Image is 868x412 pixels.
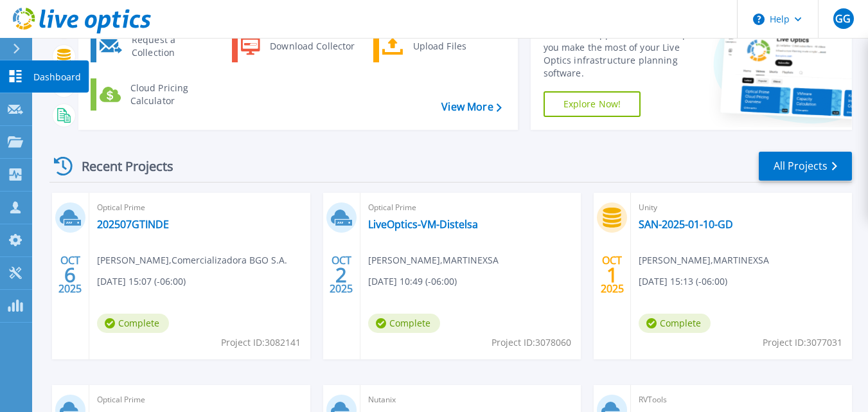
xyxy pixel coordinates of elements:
[91,78,222,111] a: Cloud Pricing Calculator
[329,251,353,298] div: OCT 2025
[91,30,222,62] a: Request a Collection
[49,150,191,182] div: Recent Projects
[97,314,169,333] span: Complete
[263,33,360,59] div: Download Collector
[835,13,851,24] span: GG
[97,393,303,407] span: Optical Prime
[33,60,81,94] p: Dashboard
[125,33,219,59] div: Request a Collection
[97,218,169,231] a: 202507GTINDE
[544,91,641,117] a: Explore Now!
[759,152,852,181] a: All Projects
[97,201,303,215] span: Optical Prime
[407,33,502,59] div: Upload Files
[97,274,186,289] span: [DATE] 15:07 (-06:00)
[335,269,347,280] span: 2
[607,269,618,280] span: 1
[368,253,499,267] span: [PERSON_NAME] , MARTINEXSA
[232,30,364,62] a: Download Collector
[368,201,574,215] span: Optical Prime
[639,393,844,407] span: RVTools
[97,253,287,267] span: [PERSON_NAME] , Comercializadora BGO S.A.
[368,393,574,407] span: Nutanix
[639,218,733,231] a: SAN-2025-01-10-GD
[600,251,624,298] div: OCT 2025
[368,274,457,289] span: [DATE] 10:49 (-06:00)
[221,336,301,350] span: Project ID: 3082141
[639,314,711,333] span: Complete
[544,15,704,80] div: Find tutorials, instructional guides and other support videos to help you make the most of your L...
[368,314,440,333] span: Complete
[441,101,501,113] a: View More
[639,253,769,267] span: [PERSON_NAME] , MARTINEXSA
[368,218,478,231] a: LiveOptics-VM-Distelsa
[58,251,82,298] div: OCT 2025
[124,82,219,107] div: Cloud Pricing Calculator
[373,30,505,62] a: Upload Files
[492,336,571,350] span: Project ID: 3078060
[64,269,76,280] span: 6
[763,336,842,350] span: Project ID: 3077031
[639,274,727,289] span: [DATE] 15:13 (-06:00)
[639,201,844,215] span: Unity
